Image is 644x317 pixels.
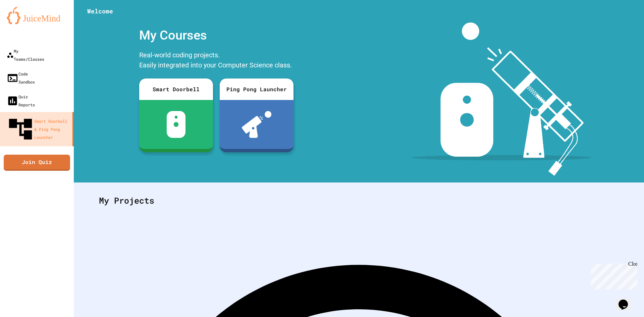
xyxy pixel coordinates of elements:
[167,111,186,138] img: sdb-white.svg
[7,115,70,143] div: Smart Doorbell & Ping Pong Launcher
[7,7,67,24] img: logo-orange.svg
[139,78,213,100] div: Smart Doorbell
[136,22,297,48] div: My Courses
[4,155,70,171] a: Join Quiz
[92,188,626,214] div: My Projects
[7,70,35,86] div: Code Sandbox
[412,22,591,176] img: banner-image-my-projects.png
[588,261,637,289] iframe: chat widget
[136,48,297,73] div: Real-world coding projects. Easily integrated into your Computer Science class.
[220,78,293,100] div: Ping Pong Launcher
[7,47,44,63] div: My Teams/Classes
[616,290,637,310] iframe: chat widget
[242,111,272,138] img: ppl-with-ball.png
[7,93,35,109] div: Quiz Reports
[3,3,46,43] div: Chat with us now!Close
